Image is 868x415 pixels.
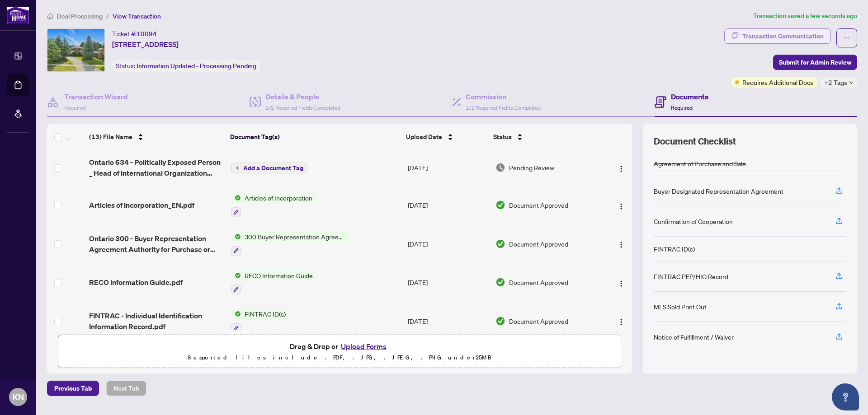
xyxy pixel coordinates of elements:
img: Document Status [495,163,505,173]
button: Logo [614,314,628,328]
button: Transaction Communication [724,28,831,44]
button: Open asap [832,383,859,410]
td: [DATE] [404,186,492,224]
span: FINTRAC ID(s) [241,309,289,319]
span: 2/2 Required Fields Completed [265,104,340,111]
button: Add a Document Tag [231,162,307,174]
span: Document Approved [509,316,568,326]
button: Upload Forms [338,340,389,352]
span: Document Approved [509,200,568,210]
span: down [849,80,854,85]
td: [DATE] [404,224,492,263]
h4: Transaction Wizard [64,91,128,102]
span: Add a Document Tag [243,165,303,171]
div: MLS Sold Print Out [654,302,707,312]
div: Transaction Communication [742,29,824,43]
button: Status IconFINTRAC ID(s) [231,309,289,333]
span: Drag & Drop or [290,340,389,352]
div: FINTRAC ID(s) [654,244,695,254]
button: Status Icon300 Buyer Representation Agreement - Authority for Purchase or Lease [231,232,348,256]
span: Ontario 634 - Politically Exposed Person _ Head of International Organization Checklist _ Record.pdf [89,157,223,178]
button: Submit for Admin Review [773,55,857,70]
span: Pending Review [509,163,554,173]
th: (13) File Name [85,124,226,149]
span: home [47,13,53,19]
span: RECO Information Guide [241,270,316,280]
div: FINTRAC PEP/HIO Record [654,271,728,281]
img: Logo [618,241,625,248]
img: Logo [618,280,625,287]
span: Deal Processing [57,12,103,20]
img: IMG-N12227472_1.jpg [47,29,104,71]
img: Logo [618,203,625,210]
div: Status: [112,60,260,72]
button: Logo [614,160,628,175]
img: Document Status [495,239,505,249]
p: Supported files include .PDF, .JPG, .JPEG, .PNG under 25 MB [64,352,615,363]
img: Status Icon [231,232,241,242]
div: Notice of Fulfillment / Waiver [654,332,734,342]
td: [DATE] [404,302,492,340]
th: Upload Date [402,124,490,149]
span: Document Checklist [654,135,736,148]
span: Required [671,104,693,111]
h4: Documents [671,91,708,102]
button: Status IconRECO Information Guide [231,270,316,295]
div: Agreement of Purchase and Sale [654,159,746,168]
img: Document Status [495,277,505,287]
span: Information Updated - Processing Pending [137,62,256,70]
img: Document Status [495,316,505,326]
button: Logo [614,237,628,251]
span: Previous Tab [54,381,92,396]
article: Transaction saved a few seconds ago [753,11,857,21]
div: Buyer Designated Representation Agreement [654,186,783,196]
span: Status [493,132,512,142]
span: Articles of Incorporation [241,193,316,203]
img: Logo [618,318,625,326]
span: 1/1 Required Fields Completed [466,104,541,111]
img: Status Icon [231,270,241,280]
button: Logo [614,275,628,289]
img: logo [7,7,29,23]
button: Logo [614,198,628,212]
span: 300 Buyer Representation Agreement - Authority for Purchase or Lease [241,232,348,242]
h4: Details & People [265,91,340,102]
span: RECO Information Guide.pdf [89,277,183,288]
td: [DATE] [404,263,492,302]
span: +2 Tags [824,77,847,88]
span: [STREET_ADDRESS] [112,39,179,50]
div: Confirmation of Cooperation [654,216,733,226]
img: Status Icon [231,193,241,203]
td: [DATE] [404,149,492,186]
span: KN [13,391,24,403]
span: View Transaction [113,12,161,20]
span: Upload Date [406,132,442,142]
span: plus [235,166,240,170]
span: Drag & Drop orUpload FormsSupported files include .PDF, .JPG, .JPEG, .PNG under25MB [58,335,621,368]
img: Document Status [495,200,505,210]
button: Previous Tab [47,381,99,396]
button: Add a Document Tag [231,163,307,173]
div: Ticket #: [112,28,157,39]
span: 10094 [137,30,157,38]
li: / [106,11,109,21]
span: Requires Additional Docs [742,77,813,87]
span: FINTRAC - Individual Identification Information Record.pdf [89,310,223,332]
span: Document Approved [509,277,568,287]
span: Articles of Incorporation_EN.pdf [89,200,194,210]
span: Ontario 300 - Buyer Representation Agreement Authority for Purchase or Lease.pdf [89,233,223,255]
span: ellipsis [844,35,850,41]
span: Submit for Admin Review [779,55,851,70]
button: Next Tab [106,381,146,396]
span: (13) File Name [89,132,132,142]
th: Status [490,124,599,149]
span: Required [64,104,86,111]
img: Status Icon [231,309,241,319]
button: Status IconArticles of Incorporation [231,193,316,217]
img: Logo [618,165,625,173]
th: Document Tag(s) [226,124,403,149]
span: Document Approved [509,239,568,249]
h4: Commission [466,91,541,102]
